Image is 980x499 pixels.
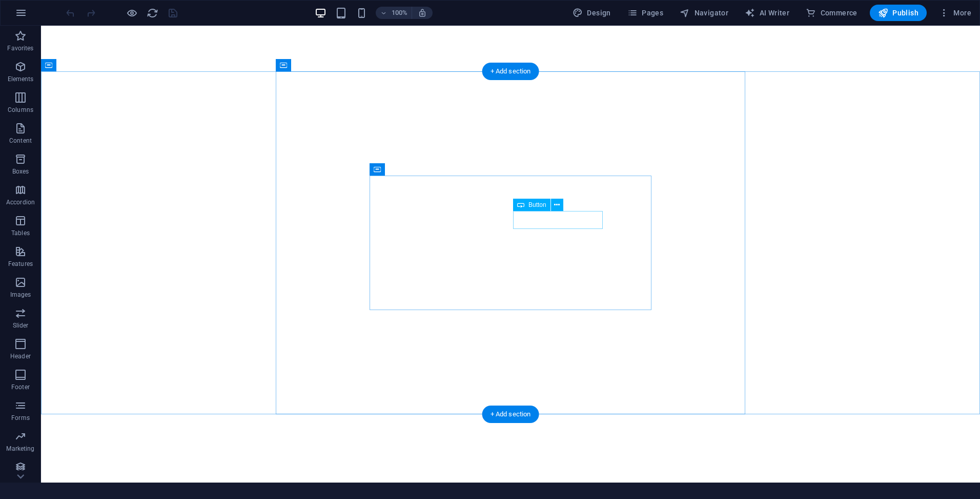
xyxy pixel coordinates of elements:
span: Publish [878,8,918,18]
i: On resize automatically adjust zoom level to fit chosen device. [418,8,427,17]
p: Marketing [6,445,34,453]
p: Slider [13,321,29,330]
span: Commerce [806,8,857,18]
p: Accordion [6,198,35,206]
span: Pages [627,8,663,18]
button: Pages [623,5,667,21]
p: Features [8,260,33,268]
div: + Add section [482,406,539,423]
p: Elements [8,75,34,83]
div: Design (Ctrl+Alt+Y) [568,5,615,21]
p: Content [9,137,32,145]
button: Navigator [676,5,732,21]
p: Footer [11,383,30,391]
button: Design [568,5,615,21]
span: Button [528,202,546,208]
p: Forms [11,414,30,422]
button: Commerce [802,5,862,21]
span: More [939,8,971,18]
button: AI Writer [741,5,793,21]
h6: 100% [391,7,407,19]
p: Columns [8,106,33,114]
p: Boxes [12,167,29,176]
span: Navigator [680,8,728,18]
button: More [935,5,975,21]
span: AI Writer [745,8,789,18]
i: Reload page [147,7,158,19]
span: Design [573,8,611,18]
button: Click here to leave preview mode and continue editing [126,7,138,19]
button: 100% [376,7,412,19]
p: Images [10,291,31,299]
p: Favorites [7,44,33,52]
button: Publish [870,5,927,21]
div: + Add section [482,63,539,80]
p: Header [10,352,31,360]
p: Tables [11,229,30,237]
button: reload [146,7,158,19]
